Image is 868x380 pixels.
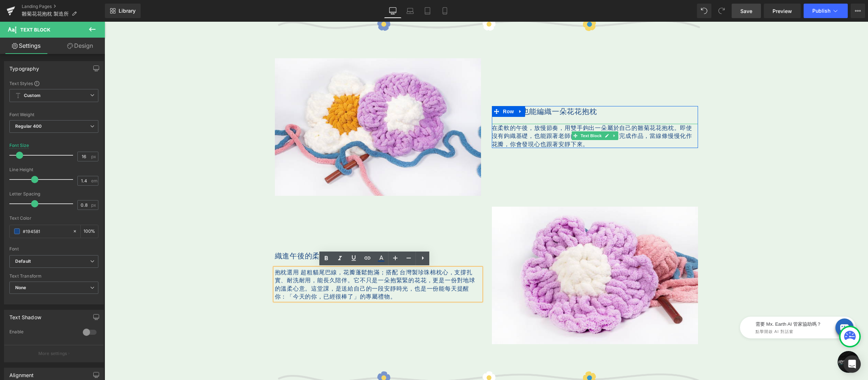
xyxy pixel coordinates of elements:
span: 這堂課，是送給自己的一段安靜時光， [207,263,310,271]
a: Desktop [384,4,401,18]
a: Design [54,38,106,54]
button: Redo [714,4,729,18]
div: Line Height [9,167,98,172]
span: Text Block [475,110,498,118]
p: 零基礎，也能編織一朵花花抱枕 [387,85,593,95]
div: Text Styles [9,80,98,86]
p: More settings [38,350,67,357]
p: 織進午後的柔軟，留給自己的禮物 [170,229,376,239]
button: Publish [804,4,848,18]
div: % [81,225,98,238]
div: Font Size [9,143,29,148]
a: 打開聊天 [733,329,755,351]
button: More settings [4,345,103,362]
a: Laptop [401,4,419,18]
a: Tablet [419,4,436,18]
a: Landing Pages [22,4,105,9]
div: Typography [9,62,39,72]
div: Open Intercom Messenger [843,355,861,373]
span: 也是一份能每天提醒你：「今天的你，已經很棒了」的專屬禮物。 [170,263,365,279]
p: 抱枕選用 超粗貓尾巴線，花瓣蓬鬆飽滿； [170,246,376,279]
button: More [851,4,865,18]
div: Alignment [9,368,34,378]
a: Expand / Collapse [506,110,514,118]
i: Default [15,258,31,265]
span: Save [740,7,752,15]
b: Regular 400 [15,123,42,129]
span: em [91,178,97,183]
span: 雛菊花花抱枕 製造所 [22,11,69,17]
a: Mobile [436,4,454,18]
span: Text Block [20,27,50,33]
div: Enable [9,329,76,337]
iframe: Tiledesk Widget [612,286,756,322]
b: None [15,285,26,290]
a: Preview [764,4,801,18]
div: Text Transform [9,274,98,279]
span: Preview [773,7,792,15]
a: Expand / Collapse [411,84,421,95]
button: Undo [697,4,711,18]
div: Font Weight [9,112,98,117]
div: Font [9,246,98,252]
span: 搭配 台灣製珍珠棉枕心，支撐扎實、耐洗耐用，能長久陪伴。 [170,246,368,262]
input: Color [23,227,69,235]
span: px [91,154,97,159]
b: Custom [24,93,41,99]
span: Row [397,84,411,95]
span: 用雙手鉤出一朵屬於自己的雛菊花花抱枕。 [460,102,575,110]
div: Letter Spacing [9,191,98,197]
span: px [91,203,97,207]
span: 它不只是一朵抱緊緊的花花，更是一份對地球的溫柔心意。 [170,254,371,270]
div: Text Color [9,216,98,221]
span: Library [119,8,136,14]
div: Text Shadow [9,310,41,320]
span: Publish [812,8,830,14]
a: New Library [105,4,141,18]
